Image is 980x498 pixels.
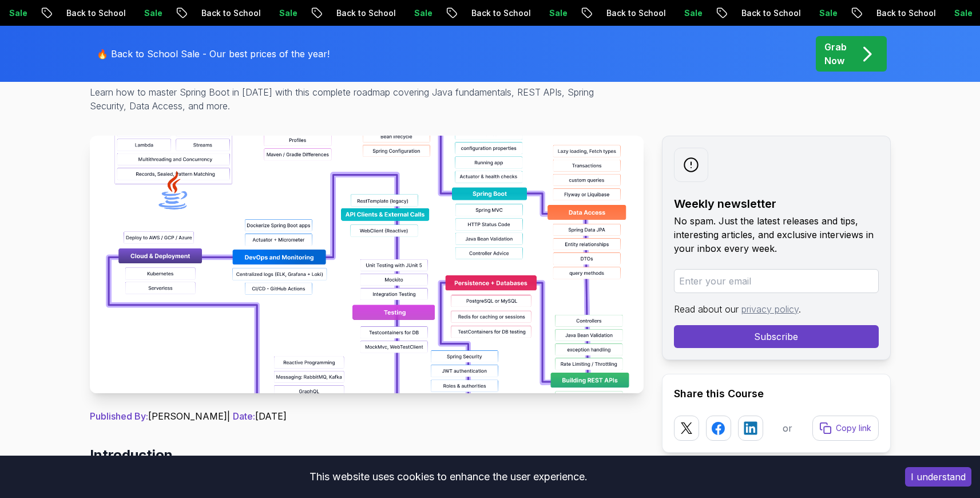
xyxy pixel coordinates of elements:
[145,7,223,19] p: Back to School
[674,325,879,348] button: Subscribe
[628,7,665,19] p: Sale
[824,40,847,68] p: Grab Now
[90,136,644,393] img: Spring Boot Roadmap 2025: The Complete Guide for Backend Developers thumbnail
[493,7,530,19] p: Sale
[10,7,88,19] p: Back to School
[763,7,800,19] p: Sale
[550,7,628,19] p: Back to School
[415,7,493,19] p: Back to School
[90,409,644,423] p: [PERSON_NAME] | [DATE]
[90,446,644,464] h2: Introduction
[674,386,879,402] h2: Share this Course
[88,7,125,19] p: Sale
[674,269,879,293] input: Enter your email
[674,196,879,212] h2: Weekly newsletter
[836,422,871,434] p: Copy link
[812,416,879,441] button: Copy link
[685,7,763,19] p: Back to School
[905,467,971,487] button: Accept cookies
[9,464,888,489] div: This website uses cookies to enhance the user experience.
[233,410,255,422] span: Date:
[674,214,879,255] p: No spam. Just the latest releases and tips, interesting articles, and exclusive interviews in you...
[674,302,879,316] p: Read about our .
[97,47,330,61] p: 🔥 Back to School Sale - Our best prices of the year!
[783,421,792,435] p: or
[90,410,148,422] span: Published By:
[223,7,260,19] p: Sale
[820,7,898,19] p: Back to School
[898,7,935,19] p: Sale
[280,7,358,19] p: Back to School
[741,303,799,315] a: privacy policy
[90,85,602,113] p: Learn how to master Spring Boot in [DATE] with this complete roadmap covering Java fundamentals, ...
[358,7,395,19] p: Sale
